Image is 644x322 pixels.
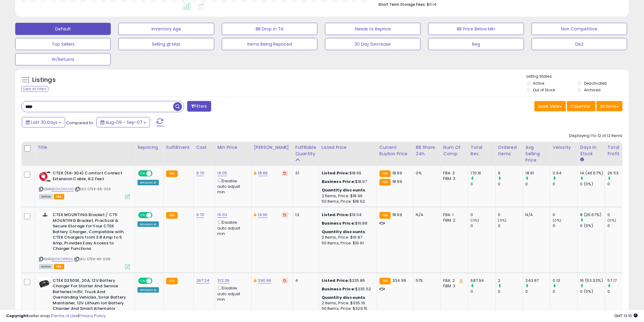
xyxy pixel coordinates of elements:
div: 0 (0%) [580,289,605,294]
div: 13 [296,212,314,218]
span: All listings currently available for purchase on Amazon [39,194,53,199]
small: (0%) [553,218,562,223]
div: 0 [553,223,578,229]
div: 0 [498,223,523,229]
small: FBA [380,170,391,177]
img: 512D6hRGdUL._SL40_.jpg [39,170,51,183]
label: Out of Stock [533,87,555,93]
div: Avg Selling Price [526,144,548,163]
div: Total Profit [608,144,630,157]
div: 26.53 [608,170,632,176]
div: Repricing [138,144,161,151]
span: | SKU: CTEK-40-006 [74,257,110,261]
div: 2 [498,278,523,283]
a: 16.03 [218,212,227,218]
span: OFF [152,171,161,176]
div: 14 (46.67%) [580,170,605,176]
span: 18.99 [392,170,402,176]
div: 0 [471,212,495,218]
div: 0 [471,223,495,229]
span: 334.99 [392,278,406,283]
div: 0 [526,289,550,294]
a: Privacy Policy [79,313,106,319]
div: BB Share 24h. [416,144,438,157]
div: 50 Items, Price: $19.61 [322,240,372,246]
img: 21I3cJOXzPL._SL40_.jpg [39,212,51,218]
div: FBM: 3 [443,283,464,289]
small: (0%) [471,218,479,223]
small: FBA [380,278,391,285]
b: Quantity discounts [322,229,366,235]
span: ON [139,171,146,176]
div: 0 [498,212,523,218]
a: 9.70 [196,212,205,218]
button: Needs to Reprice [325,23,421,35]
div: 0 [498,181,523,187]
div: 0.64 [553,170,578,176]
div: Velocity [553,144,575,151]
div: 687.94 [471,278,495,283]
div: $19.88 [322,221,372,226]
div: FBA: 2 [443,278,464,283]
b: Business Price: [322,286,355,292]
div: 31 [296,170,314,176]
div: : [322,187,372,193]
div: 57.17 [608,278,632,283]
b: Quantity discounts [322,295,366,300]
span: FBA [54,264,64,269]
button: Selling @ Max [118,38,214,50]
label: Active [533,81,544,86]
div: 0 [608,181,632,187]
div: 0 [526,181,550,187]
button: Last 30 Days [22,117,65,128]
div: Disable auto adjust min [218,285,247,302]
span: Compared to: [66,120,94,126]
span: 18.99 [392,179,402,184]
span: All listings currently available for purchase on Amazon [39,264,53,269]
button: De2 [532,38,627,50]
div: 0 [608,289,632,294]
button: Items Being Repriced [222,38,317,50]
div: N/A [416,212,436,218]
small: FBA [166,170,177,177]
div: $19.04 [322,212,372,218]
div: Title [37,144,132,151]
b: CTEK (56-304) Comfort Connect Extension Cable, 8.2 Feet [53,170,127,183]
div: Amazon AI [138,222,159,227]
button: Default [15,23,111,35]
div: Fulfillable Quantity [296,144,317,157]
label: Deactivated [584,81,607,86]
button: Top Sellers [15,38,111,50]
a: 16.05 [218,170,227,176]
b: Listed Price: [322,212,349,218]
a: 9.70 [196,170,205,176]
b: Business Price: [322,179,355,184]
div: 0 [553,289,578,294]
button: W/Returns [15,53,111,65]
b: Listed Price: [322,170,349,176]
a: B00KS4PR6A [51,257,73,262]
small: (0%) [498,218,507,223]
span: ON [139,213,146,218]
div: 0 [471,289,495,294]
span: OFF [152,213,161,218]
div: 0 [553,212,578,218]
div: 0 [608,223,632,229]
a: 19.90 [258,212,268,218]
div: 4 [296,278,314,283]
div: Fulfillment [166,144,191,151]
button: Save View [534,101,566,111]
b: Short Term Storage Fees: [378,2,426,7]
div: 0.13 [553,278,578,283]
div: 0% [416,170,436,176]
div: $18.99 [322,170,372,176]
div: 9 [498,170,523,176]
span: ON [139,278,146,283]
small: Days In Stock. [580,157,584,163]
div: Disable auto adjust min [218,219,247,236]
span: FBA [54,194,64,199]
div: Listed Price [322,144,374,151]
div: 0 [471,181,495,187]
div: Amazon AI [138,180,159,185]
div: ASIN: [39,170,130,199]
